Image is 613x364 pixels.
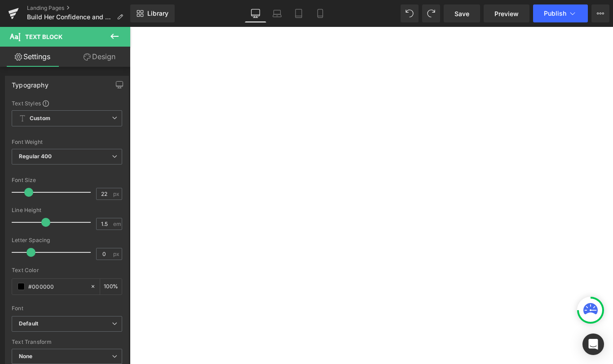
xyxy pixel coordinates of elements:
[27,13,113,21] span: Build Her Confidence and Self-Esteem with the Super Book Set
[288,4,309,22] a: Tablet
[12,237,122,243] div: Letter Spacing
[245,4,266,22] a: Desktop
[30,115,50,122] b: Custom
[28,282,86,291] input: Color
[533,4,588,22] button: Publish
[544,10,566,17] span: Publish
[401,4,419,22] button: Undo
[266,4,288,22] a: Laptop
[422,4,440,22] button: Redo
[484,4,529,22] a: Preview
[12,177,122,183] div: Font Size
[27,4,130,12] a: Landing Pages
[12,339,122,345] div: Text Transform
[309,4,331,22] a: Mobile
[454,9,469,18] span: Save
[591,4,609,22] button: More
[113,221,121,227] span: em
[100,279,122,295] div: %
[12,267,122,273] div: Text Color
[12,207,122,213] div: Line Height
[19,320,38,328] i: Default
[12,76,49,89] div: Typography
[19,153,52,160] b: Regular 400
[147,9,168,17] span: Library
[582,334,604,355] div: Open Intercom Messenger
[25,33,62,40] span: Text Block
[494,9,519,18] span: Preview
[12,139,122,145] div: Font Weight
[67,47,132,67] a: Design
[130,4,175,22] a: New Library
[113,191,121,197] span: px
[12,100,122,107] div: Text Styles
[12,305,122,312] div: Font
[113,251,121,257] span: px
[19,353,33,360] b: None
